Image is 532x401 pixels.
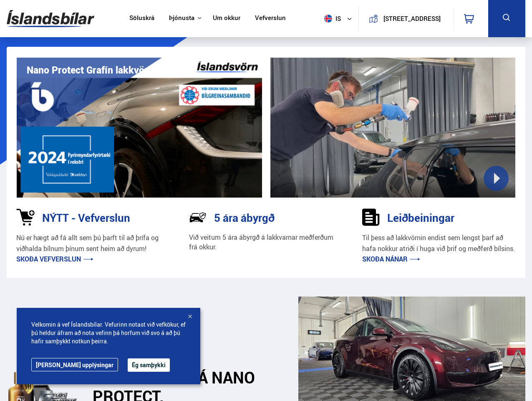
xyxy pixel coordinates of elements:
[213,14,240,23] a: Um okkur
[321,6,358,31] button: is
[27,64,154,76] h1: Nano Protect Grafín lakkvörn
[189,233,343,252] p: Við veitum 5 ára ábyrgð á lakkvarnar meðferðum frá okkur.
[214,211,275,224] h3: 5 ára ábyrgð
[255,14,286,23] a: Vefverslun
[381,15,443,22] button: [STREET_ADDRESS]
[17,58,262,198] img: vI42ee_Copy_of_H.png
[16,233,170,254] p: Nú er hægt að fá allt sem þú þarft til að þrífa og viðhalda bílnum þínum sent heim að dyrum!
[362,233,516,254] p: Til þess að lakkvörnin endist sem lengst þarf að hafa nokkur atriði í huga við þrif og meðferð bí...
[7,5,94,32] img: G0Ugv5HjCgRt.svg
[169,14,194,22] button: Þjónusta
[362,208,380,226] img: sDldwouBCQTERH5k.svg
[324,15,332,23] img: svg+xml;base64,PHN2ZyB4bWxucz0iaHR0cDovL3d3dy53My5vcmcvMjAwMC9zdmciIHdpZHRoPSI1MTIiIGhlaWdodD0iNT...
[42,211,130,224] h3: NÝTT - Vefverslun
[363,7,449,30] a: [STREET_ADDRESS]
[387,211,454,224] h3: Leiðbeiningar
[129,14,154,23] a: Söluskrá
[31,320,186,345] span: Velkomin á vef Íslandsbílar. Vefurinn notast við vefkökur, ef þú heldur áfram að nota vefinn þá h...
[362,254,420,264] a: Skoða nánar
[31,358,118,371] a: [PERSON_NAME] upplýsingar
[16,254,93,264] a: Skoða vefverslun
[128,358,170,372] button: Ég samþykki
[16,208,35,226] img: 1kVRZhkadjUD8HsE.svg
[321,15,342,23] span: is
[189,208,207,226] img: NP-R9RrMhXQFCiaa.svg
